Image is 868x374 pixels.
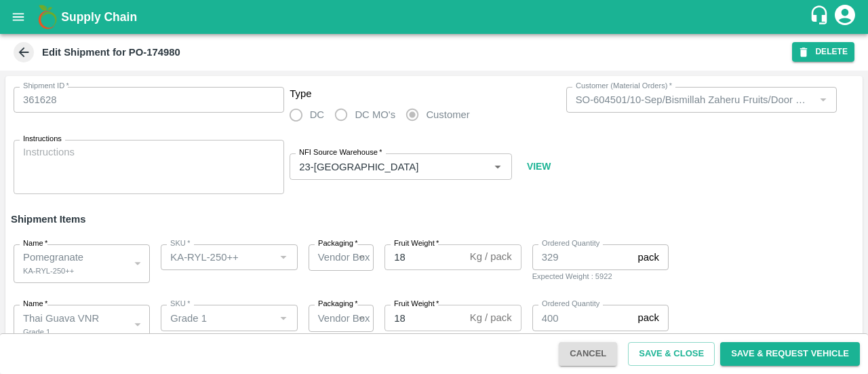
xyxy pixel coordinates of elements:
p: Pomegranate [23,250,83,265]
button: Cancel [559,342,617,366]
label: Shipment ID [23,81,69,92]
label: Ordered Quantity [542,238,599,249]
button: DELETE [792,42,854,62]
a: Supply Chain [61,7,809,26]
div: Expected Weight : 7200 [532,331,669,343]
label: Fruit Weight [394,238,439,249]
label: Fruit Weight [394,299,439,310]
p: pack [638,250,659,265]
input: 0.0 [384,305,464,331]
p: Vendor Box [318,311,370,326]
p: pack [638,310,659,325]
label: Customer (Material Orders) [576,81,672,92]
button: open drawer [3,1,34,33]
label: SKU [170,299,190,310]
button: VIEW [517,153,561,180]
div: Expected Weight : 5922 [532,270,669,282]
label: Name [23,299,47,310]
strong: Shipment Items [11,214,86,225]
button: Save & Request Vehicle [720,342,860,366]
p: Vendor Box [318,250,370,265]
input: 0.0 [532,305,633,331]
div: customer-support [809,5,833,29]
input: Select Material Orders [570,91,810,109]
span: DC [310,107,324,122]
p: Thai Guava VNR [23,311,99,326]
input: SKU [165,248,271,266]
input: 0.0 [384,244,464,270]
div: KA-RYL-250++ [23,265,74,277]
b: Edit Shipment for PO-174980 [42,47,180,58]
label: Instructions [23,134,62,145]
label: Packaging [318,299,358,310]
label: Name [23,238,47,249]
span: Customer [426,107,469,122]
input: Shipment ID [14,87,284,113]
label: SKU [170,238,190,249]
label: Packaging [318,238,358,249]
b: Supply Chain [61,10,137,24]
img: logo [34,3,61,31]
input: SKU [165,309,271,326]
label: Ordered Quantity [542,299,599,310]
legend: Type [290,87,311,101]
div: recipient_type [290,101,560,128]
input: NFI Source Warehouse [294,157,467,175]
label: NFI Source Warehouse [299,147,382,158]
input: 0.0 [532,244,633,270]
span: DC MO's [355,107,395,122]
div: account of current user [833,3,857,31]
button: Save & Close [628,342,715,366]
button: Open [489,158,507,176]
div: Grade 1 [23,326,50,338]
